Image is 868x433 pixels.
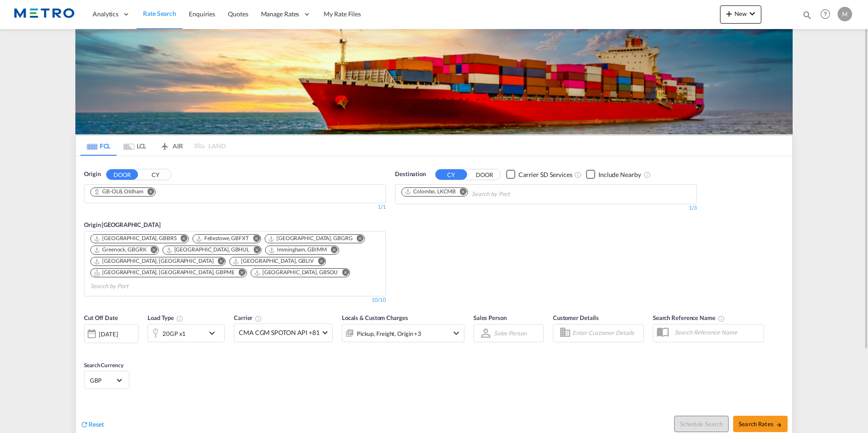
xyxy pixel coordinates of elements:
[89,185,163,201] md-chips-wrap: Chips container. Use arrow keys to select chips.
[84,342,91,354] md-datepicker: Select
[80,420,89,428] md-icon: icon-refresh
[75,29,793,134] img: LCL+%26+FCL+BACKGROUND.png
[84,221,161,228] span: Origin [GEOGRAPHIC_DATA]
[838,7,852,21] div: M
[117,136,153,156] md-tab-item: LCL
[574,171,582,178] md-icon: Unchecked: Search for CY (Container Yard) services for all selected carriers.Checked : Search for...
[94,188,143,196] div: GB-OL8, Oldham
[254,269,338,276] div: Southampton, GBSOU
[670,325,764,339] input: Search Reference Name
[232,257,316,265] div: Press delete to remove this chip.
[371,296,386,304] div: 10/10
[586,170,641,179] md-checkbox: Checkbox No Ink
[598,170,641,179] div: Include Nearby
[342,324,464,342] div: Pickup Freight Origin Origin Custom Destination Factory Stuffingicon-chevron-down
[469,169,500,180] button: DOOR
[80,136,117,156] md-tab-item: FCL
[239,328,320,337] span: CMA CGM SPOTON API +81
[644,171,651,178] md-icon: Unchecked: Ignores neighbouring ports when fetching rates.Checked : Includes neighbouring ports w...
[473,314,507,321] span: Sales Person
[142,188,155,197] button: Remove
[153,136,189,156] md-tab-item: AIR
[268,246,328,254] div: Press delete to remove this chip.
[400,185,562,202] md-chips-wrap: Chips container. Use arrow keys to select chips.
[435,169,467,180] button: CY
[196,235,249,242] div: Felixstowe, GBFXT
[99,330,118,338] div: [DATE]
[233,269,247,278] button: Remove
[148,314,183,321] span: Load Type
[357,327,421,340] div: Pickup Freight Origin Origin Custom Destination Factory Stuffing
[232,257,314,265] div: Liverpool, GBLIV
[94,235,177,242] div: Bristol, GBBRS
[342,314,408,321] span: Locals & Custom Charges
[84,203,386,211] div: 1/1
[106,169,138,180] button: DOOR
[234,314,262,321] span: Carrier
[247,235,261,244] button: Remove
[94,257,215,265] div: Press delete to remove this chip.
[207,328,222,339] md-icon: icon-chevron-down
[818,6,833,22] span: Help
[802,10,812,24] div: icon-magnify
[718,315,725,322] md-icon: Your search will be saved by the below given name
[724,10,758,17] span: New
[145,246,158,255] button: Remove
[247,246,261,255] button: Remove
[553,314,599,321] span: Customer Details
[143,10,176,17] span: Rate Search
[166,246,250,254] div: Hull, GBHUL
[325,246,339,255] button: Remove
[228,10,248,18] span: Quotes
[472,187,558,202] input: Chips input.
[312,257,325,266] button: Remove
[84,362,123,369] span: Search Currency
[148,324,225,342] div: 20GP x1icon-chevron-down
[653,314,725,321] span: Search Reference Name
[255,315,262,322] md-icon: The selected Trucker/Carrierwill be displayed in the rate results If the rates are from another f...
[90,376,115,384] span: GBP
[451,328,462,339] md-icon: icon-chevron-down
[139,169,171,180] button: CY
[776,422,782,428] md-icon: icon-arrow-right
[80,136,226,156] md-pagination-wrapper: Use the left and right arrow keys to navigate between tabs
[518,170,572,179] div: Carrier SD Services
[506,170,572,179] md-checkbox: Checkbox No Ink
[212,257,225,266] button: Remove
[261,10,300,19] span: Manage Rates
[94,188,145,196] div: Press delete to remove this chip.
[268,235,355,242] div: Press delete to remove this chip.
[572,326,641,340] input: Enter Customer Details
[493,326,528,340] md-select: Sales Person
[94,269,237,276] div: Press delete to remove this chip.
[720,5,761,24] button: icon-plus 400-fgNewicon-chevron-down
[189,10,215,18] span: Enquiries
[818,6,838,23] div: Help
[159,141,170,148] md-icon: icon-airplane
[733,416,788,432] button: Search Ratesicon-arrow-right
[166,246,252,254] div: Press delete to remove this chip.
[268,246,326,254] div: Immingham, GBIMM
[747,8,758,19] md-icon: icon-chevron-down
[175,235,188,244] button: Remove
[196,235,251,242] div: Press delete to remove this chip.
[163,327,186,340] div: 20GP x1
[176,315,183,322] md-icon: icon-information-outline
[14,4,75,25] img: 25181f208a6c11efa6aa1bf80d4cef53.png
[336,269,350,278] button: Remove
[89,374,124,387] md-select: Select Currency: £ GBPUnited Kingdom Pound
[84,324,138,343] div: [DATE]
[94,246,148,254] div: Press delete to remove this chip.
[89,420,104,428] span: Reset
[395,170,426,179] span: Destination
[404,188,456,196] div: Colombo, LKCMB
[395,204,697,212] div: 1/3
[351,235,365,244] button: Remove
[84,170,100,179] span: Origin
[94,257,213,265] div: London Gateway Port, GBLGP
[90,279,177,294] input: Search by Port
[89,231,381,294] md-chips-wrap: Chips container. Use arrow keys to select chips.
[94,235,178,242] div: Press delete to remove this chip.
[80,420,104,430] div: icon-refreshReset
